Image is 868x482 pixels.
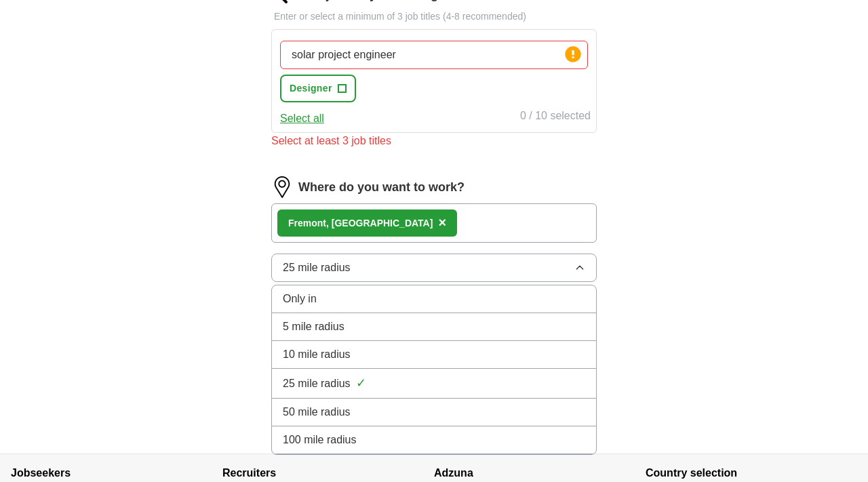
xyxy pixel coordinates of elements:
[298,178,465,197] label: Where do you want to work?
[271,254,597,282] button: 25 mile radius
[288,216,433,230] div: , [GEOGRAPHIC_DATA]
[280,75,356,102] button: Designer
[283,260,351,276] span: 25 mile radius
[280,41,588,69] input: Type a job title and press enter
[283,291,317,307] span: Only in
[356,374,366,393] span: ✓
[271,9,597,24] p: Enter or select a minimum of 3 job titles (4-8 recommended)
[280,111,324,127] button: Select all
[283,346,351,363] span: 10 mile radius
[288,218,326,228] strong: Fremont
[283,319,344,335] span: 5 mile radius
[283,432,357,448] span: 100 mile radius
[438,215,446,230] span: ×
[271,176,293,198] img: location.png
[438,213,446,233] button: ×
[283,404,351,420] span: 50 mile radius
[283,376,351,392] span: 25 mile radius
[520,108,591,127] div: 0 / 10 selected
[271,133,597,149] div: Select at least 3 job titles
[290,81,332,96] span: Designer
